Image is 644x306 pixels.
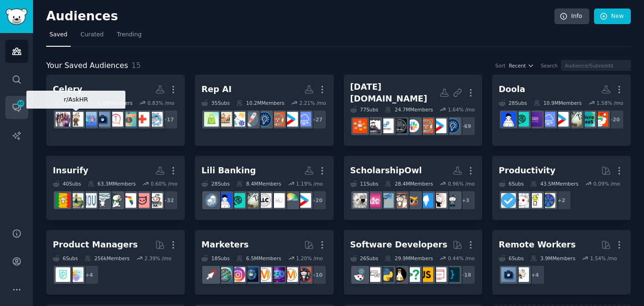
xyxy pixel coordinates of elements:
img: SaaS [297,112,311,127]
div: + 69 [456,116,476,136]
a: ScholarshipOwl11Subs28.4MMembers0.96% /mo+3CollegeRantcollegelawschooladmissionsScholarshipOwlInt... [344,156,482,221]
div: 18 Sub s [201,255,230,262]
img: WorkAdvice [108,112,123,127]
a: Rep AI35Subs10.2MMembers2.21% /mo+27SaaSstartupEntrepreneurRideAlongEntrepreneurshipstartupsSales... [195,75,333,146]
img: college [432,193,446,208]
div: Lili Banking [201,165,256,177]
img: Salary [122,112,136,127]
img: cscareerquestions [405,267,420,282]
span: 40 [17,100,25,107]
img: Entrepreneurship [257,112,272,127]
img: Python [379,267,394,282]
div: 6 Sub s [499,180,524,187]
img: PPC [204,267,219,282]
div: + 18 [456,265,476,285]
div: 0.83 % /mo [148,100,174,106]
img: work [501,267,516,282]
span: Trending [117,31,141,39]
img: ScholarshipOwl [405,193,420,208]
div: 1.20 % /mo [296,255,323,262]
img: socialmedia [297,267,311,282]
div: 40 Sub s [53,180,81,187]
div: + 4 [525,265,545,285]
button: Recent [509,62,534,69]
img: healthcare [135,112,149,127]
a: Doola28Subs10.9MMembers1.58% /mo+20AccountingmicrosaastaxstartupSaaSExperiencedFoundersFoundersHu... [492,75,631,146]
div: 10.2M Members [236,100,284,106]
div: Remote Workers [499,239,576,251]
img: SalesOperations [231,112,245,127]
div: 63.3M Members [88,180,136,187]
img: LLcMasterclass [270,193,285,208]
img: CRedit [283,193,298,208]
a: Celery25Subs4.0MMembers0.83% /mor/AskHR+17HealthcareManagementhealthcareSalaryWorkAdviceworkAskHR... [46,75,185,146]
img: HealthcareManagement [148,112,163,127]
a: New [594,8,631,25]
img: DigitalMarketing [257,267,272,282]
div: + 20 [307,190,327,210]
img: Entrepreneurship [445,119,460,133]
span: Saved [50,31,67,39]
a: Saved [46,27,71,47]
img: FoundersHub [231,193,245,208]
img: tax [567,112,582,127]
img: msp [366,119,380,133]
div: 8.4M Members [236,180,281,187]
img: javascript [419,267,433,282]
div: 1.19 % /mo [296,180,323,187]
img: AskHR [82,112,97,127]
span: 15 [132,61,141,70]
div: + 27 [307,110,327,129]
img: startups [244,112,258,127]
div: 6 Sub s [53,255,78,262]
div: 256k Members [84,255,130,262]
a: 40 [5,96,28,119]
div: + 4 [79,265,99,285]
img: SEO [270,267,285,282]
div: + 32 [158,190,178,210]
img: SaaS [541,112,555,127]
div: Productivity [499,165,555,177]
img: digital_marketing [244,267,258,282]
div: + 2 [552,190,571,210]
div: Doola [499,84,525,95]
img: productivity [514,193,529,208]
input: Audience/Subreddit [561,60,631,71]
img: startup [297,193,311,208]
div: 0.44 % /mo [448,255,475,262]
img: InternationalStudents [392,193,407,208]
img: TheFounders [501,112,516,127]
div: + 20 [604,110,624,129]
img: Advice [379,193,394,208]
span: Recent [509,62,526,69]
a: Marketers18Subs6.5MMembers1.20% /mo+10socialmediamarketingSEODigitalMarketingdigital_marketingIns... [195,230,333,295]
div: 28 Sub s [499,100,527,106]
h2: Audiences [46,9,554,24]
div: Rep AI [201,84,231,95]
div: 3.9M Members [530,255,575,262]
img: llc_life [257,193,272,208]
img: EntrepreneurRideAlong [419,119,433,133]
div: 0.60 % /mo [150,180,177,187]
img: ProductManagement [69,267,83,282]
div: 28.4M Members [385,180,433,187]
img: EntrepreneurRideAlong [270,112,285,127]
div: + 17 [158,110,178,129]
img: GummySearch logo [6,8,27,25]
div: ScholarshipOwl [350,165,422,177]
img: LosAngeles [56,193,70,208]
img: scholarships [353,193,367,208]
img: learnpython [366,267,380,282]
img: GenXWomen [135,193,149,208]
a: Remote Workers6Subs3.9MMembers1.54% /mo+4RemoteJobswork [492,230,631,295]
img: lifehacks [528,193,542,208]
img: ExperiencedFounders [528,112,542,127]
div: 6 Sub s [499,255,524,262]
img: work [95,112,110,127]
div: 35 Sub s [201,100,230,106]
div: 25 Sub s [53,100,81,106]
img: vermont [69,193,83,208]
a: Productivity6Subs43.5MMembers0.09% /mo+2LifeProTipslifehacksproductivitygetdisciplined [492,156,631,221]
div: 1.54 % /mo [590,255,617,262]
div: 0.96 % /mo [448,180,475,187]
